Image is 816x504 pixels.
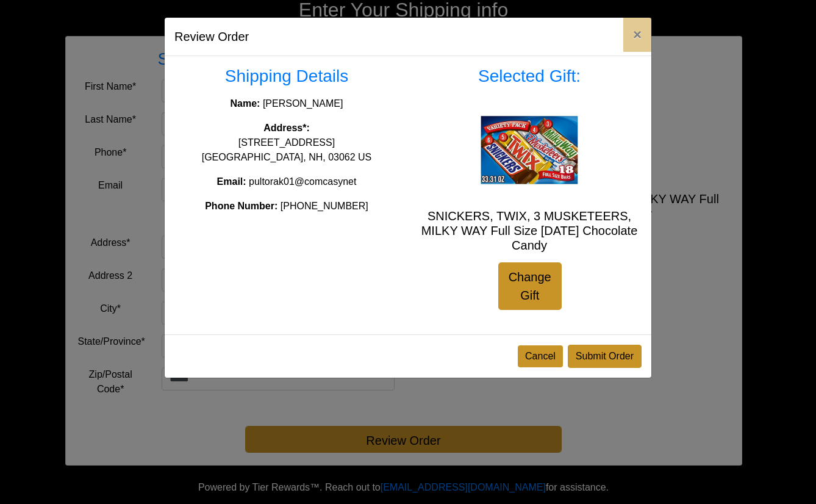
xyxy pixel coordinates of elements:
button: Submit Order [568,345,642,368]
strong: Name: [231,98,260,109]
button: Cancel [518,345,563,367]
span: × [633,26,642,43]
h5: SNICKERS, TWIX, 3 MUSKETEERS, MILKY WAY Full Size [DATE] Chocolate Candy [417,209,642,253]
img: SNICKERS, TWIX, 3 MUSKETEERS, MILKY WAY Full Size Halloween Chocolate Candy [481,101,578,199]
span: [PHONE_NUMBER] [281,201,368,211]
span: pultorak01@comcasynet [249,176,356,187]
h3: Shipping Details [174,66,399,87]
strong: Email: [217,176,246,187]
a: Change Gift [498,262,562,310]
span: [STREET_ADDRESS] [GEOGRAPHIC_DATA], NH, 03062 US [202,137,372,162]
h5: Review Order [174,27,249,46]
h3: Selected Gift: [417,66,642,87]
strong: Phone Number: [205,201,277,211]
strong: Address*: [263,123,310,133]
span: [PERSON_NAME] [263,98,343,109]
button: Close [623,18,651,52]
